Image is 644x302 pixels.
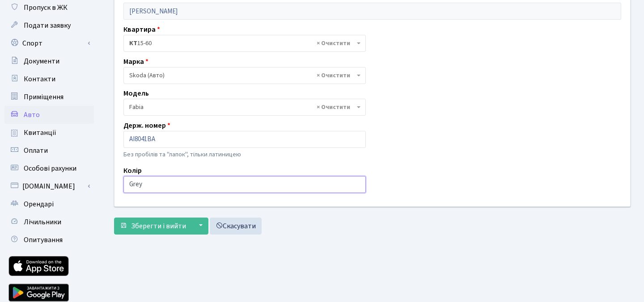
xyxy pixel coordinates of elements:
span: Приміщення [24,92,64,102]
span: Подати заявку [24,21,71,30]
label: Марка [123,56,148,67]
a: Оплати [4,142,94,159]
span: Пропуск в ЖК [24,3,68,13]
span: Видалити всі елементи [317,39,350,48]
span: Лічильники [24,217,61,227]
a: Авто [4,106,94,124]
a: Подати заявку [4,17,94,34]
a: Особові рахунки [4,159,94,177]
span: Видалити всі елементи [317,103,350,112]
a: Документи [4,52,94,70]
a: [DOMAIN_NAME] [4,177,94,195]
a: Лічильники [4,213,94,231]
span: Квитанції [24,128,56,138]
b: КТ [129,39,137,48]
span: Skoda (Авто) [123,67,366,84]
span: Skoda (Авто) [129,71,355,80]
a: Приміщення [4,88,94,106]
label: Квартира [123,24,160,35]
label: Держ. номер [123,120,170,131]
a: Контакти [4,70,94,88]
span: Fabia [129,103,355,112]
button: Зберегти і вийти [114,218,192,235]
span: Особові рахунки [24,164,76,173]
p: Без пробілів та "лапок", тільки латиницею [123,150,366,159]
a: Спорт [4,34,94,52]
span: Авто [24,110,40,120]
span: Опитування [24,235,63,245]
a: Скасувати [210,218,262,235]
label: Колір [123,165,142,176]
span: <b>КТ</b>&nbsp;&nbsp;&nbsp;&nbsp;15-60 [129,39,355,48]
span: Орендарі [24,199,54,209]
span: Зберегти і вийти [131,221,186,231]
span: Fabia [123,99,366,116]
label: Модель [123,88,149,99]
a: Орендарі [4,195,94,213]
a: Опитування [4,231,94,249]
span: Видалити всі елементи [317,71,350,80]
span: <b>КТ</b>&nbsp;&nbsp;&nbsp;&nbsp;15-60 [123,35,366,52]
span: Оплати [24,146,48,155]
span: Документи [24,56,59,66]
span: Контакти [24,74,55,84]
a: Квитанції [4,124,94,142]
input: AA0001AA [123,131,366,148]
